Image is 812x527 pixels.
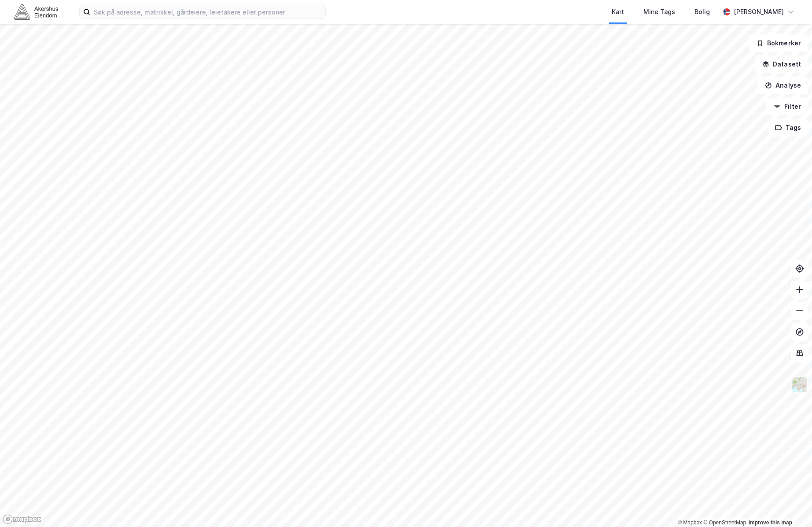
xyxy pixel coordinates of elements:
button: Tags [768,119,808,136]
a: Mapbox homepage [3,514,41,524]
button: Filter [766,98,808,115]
a: Mapbox [678,520,702,526]
iframe: Chat Widget [768,485,812,527]
img: Z [791,376,808,393]
div: [PERSON_NAME] [734,7,784,17]
div: Kart [612,7,624,17]
button: Bokmerker [749,34,808,52]
div: Kontrollprogram for chat [768,485,812,527]
div: Bolig [694,7,710,17]
a: Improve this map [749,520,792,526]
img: akershus-eiendom-logo.9091f326c980b4bce74ccdd9f866810c.svg [14,4,58,19]
div: Mine Tags [643,7,675,17]
a: OpenStreetMap [703,520,746,526]
input: Søk på adresse, matrikkel, gårdeiere, leietakere eller personer [90,5,325,18]
button: Datasett [755,55,808,73]
button: Analyse [757,77,808,94]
